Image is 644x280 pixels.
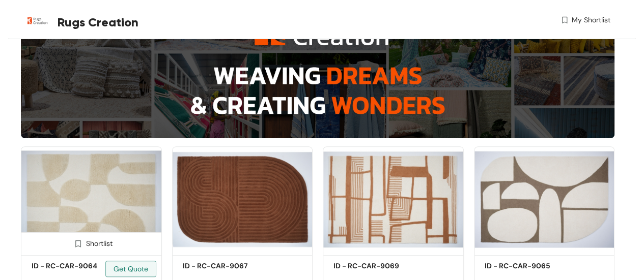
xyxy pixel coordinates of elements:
[70,238,113,247] div: Shortlist
[21,146,162,253] img: 72f55f65-1d59-4003-a711-9c8b4f52f986
[21,4,54,37] img: Buyer Portal
[333,261,420,271] h5: ID - RC-CAR-9069
[474,146,615,253] img: 8bcd521c-c750-4241-ac27-5a4e845802e4
[32,261,118,271] h5: ID - RC-CAR-9064
[485,261,571,271] h5: ID - RC-CAR-9065
[105,261,156,277] button: Get Quote
[572,15,610,25] span: My Shortlist
[183,261,269,271] h5: ID - RC-CAR-9067
[73,239,83,248] img: Shortlist
[172,146,313,253] img: 03e34a2f-0a7b-461f-a83b-5f1130079758
[323,146,464,253] img: f0d983c6-cad1-4a6f-9ce9-724b876935dc
[58,13,138,32] span: Rugs Creation
[114,263,148,274] span: Get Quote
[560,15,569,25] img: wishlist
